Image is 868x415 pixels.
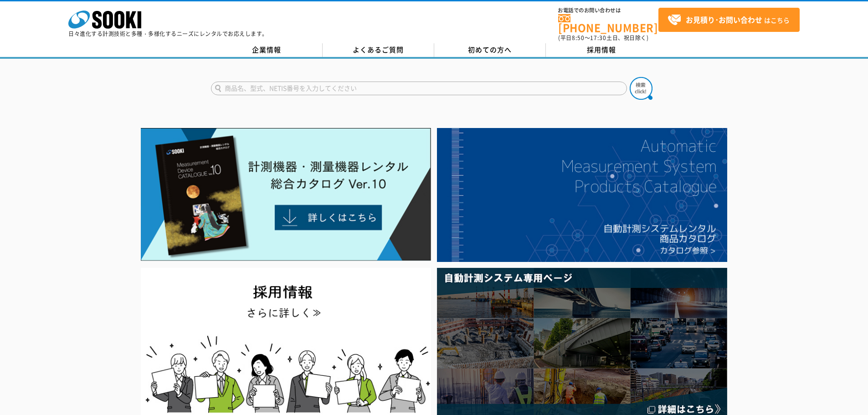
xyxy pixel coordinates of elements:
[323,43,434,57] a: よくあるご質問
[141,128,431,261] img: Catalog Ver10
[546,43,657,57] a: 採用情報
[630,77,652,100] img: btn_search.png
[211,43,323,57] a: 企業情報
[658,8,800,32] a: お見積り･お問い合わせはこちら
[686,14,762,25] strong: お見積り･お問い合わせ
[590,34,606,42] span: 17:30
[468,45,512,55] span: 初めての方へ
[668,13,790,27] span: はこちら
[437,128,727,262] img: 自動計測システムカタログ
[68,31,268,36] p: 日々進化する計測技術と多種・多様化するニーズにレンタルでお応えします。
[211,82,627,95] input: 商品名、型式、NETIS番号を入力してください
[558,8,658,13] span: お電話でのお問い合わせは
[558,14,658,33] a: [PHONE_NUMBER]
[572,34,585,42] span: 8:50
[434,43,546,57] a: 初めての方へ
[558,34,648,42] span: (平日 ～ 土日、祝日除く)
